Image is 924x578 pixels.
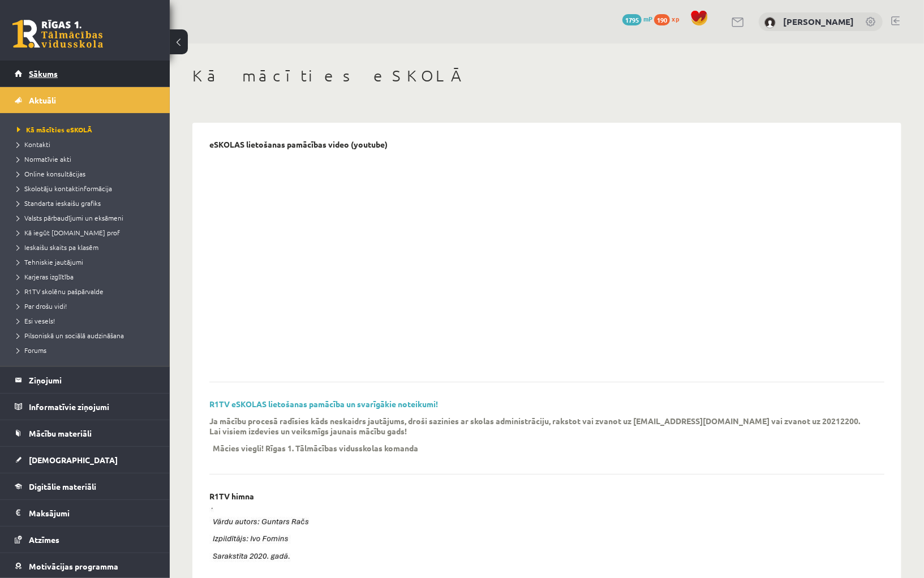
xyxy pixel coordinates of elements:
[209,399,438,409] a: R1TV eSKOLAS lietošanas pamācība un svarīgākie noteikumi!
[29,394,156,420] legend: Informatīvie ziņojumi
[17,243,98,252] span: Ieskaišu skaits pa klasēm
[29,500,156,526] legend: Maksājumi
[17,271,158,282] a: Karjeras izglītība
[15,500,156,526] a: Maksājumi
[643,14,652,23] span: mP
[17,228,120,237] span: Kā iegūt [DOMAIN_NAME] prof
[15,367,156,393] a: Ziņojumi
[17,286,158,296] a: R1TV skolēnu pašpārvalde
[29,561,118,571] span: Motivācijas programma
[17,301,67,310] span: Par drošu vidi!
[622,14,652,23] a: 1795 mP
[15,420,156,446] a: Mācību materiāli
[17,257,83,266] span: Tehniskie jautājumi
[17,257,158,267] a: Tehniskie jautājumi
[209,140,388,149] p: eSKOLAS lietošanas pamācības video (youtube)
[15,87,156,113] a: Aktuāli
[672,14,679,23] span: xp
[17,125,92,134] span: Kā mācīties eSKOLĀ
[15,394,156,420] a: Informatīvie ziņojumi
[265,443,418,453] p: Rīgas 1. Tālmācības vidusskolas komanda
[17,154,158,164] a: Normatīvie akti
[17,330,158,340] a: Pilsoniskā un sociālā audzināšana
[654,14,670,25] span: 190
[209,416,867,436] p: Ja mācību procesā radīsies kāds neskaidrs jautājums, droši sazinies ar skolas administrāciju, rak...
[654,14,685,23] a: 190 xp
[17,242,158,252] a: Ieskaišu skaits pa klasēm
[17,169,158,179] a: Online konsultācijas
[29,481,96,491] span: Digitālie materiāli
[17,316,158,326] a: Esi vesels!
[17,345,158,355] a: Forums
[764,17,776,28] img: Madara Dzidra Glīzde
[17,346,46,355] span: Forums
[15,447,156,473] a: [DEMOGRAPHIC_DATA]
[29,455,118,465] span: [DEMOGRAPHIC_DATA]
[12,20,103,48] a: Rīgas 1. Tālmācības vidusskola
[209,491,254,501] p: R1TV himna
[17,184,112,193] span: Skolotāju kontaktinformācija
[213,443,264,453] p: Mācies viegli!
[17,183,158,193] a: Skolotāju kontaktinformācija
[17,227,158,238] a: Kā iegūt [DOMAIN_NAME] prof
[17,140,50,149] span: Kontakti
[622,14,642,25] span: 1795
[17,198,158,208] a: Standarta ieskaišu grafiks
[15,61,156,87] a: Sākums
[17,169,85,178] span: Online konsultācijas
[29,95,56,105] span: Aktuāli
[15,473,156,499] a: Digitālie materiāli
[17,199,101,208] span: Standarta ieskaišu grafiks
[29,367,156,393] legend: Ziņojumi
[29,428,92,438] span: Mācību materiāli
[192,66,901,85] h1: Kā mācīties eSKOLĀ
[17,316,55,325] span: Esi vesels!
[29,534,59,545] span: Atzīmes
[17,213,158,223] a: Valsts pārbaudījumi un eksāmeni
[17,272,74,281] span: Karjeras izglītība
[17,331,124,340] span: Pilsoniskā un sociālā audzināšana
[783,16,854,27] a: [PERSON_NAME]
[17,154,71,163] span: Normatīvie akti
[17,287,104,296] span: R1TV skolēnu pašpārvalde
[29,68,58,79] span: Sākums
[15,527,156,553] a: Atzīmes
[17,301,158,311] a: Par drošu vidi!
[17,139,158,149] a: Kontakti
[17,124,158,135] a: Kā mācīties eSKOLĀ
[17,213,123,222] span: Valsts pārbaudījumi un eksāmeni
